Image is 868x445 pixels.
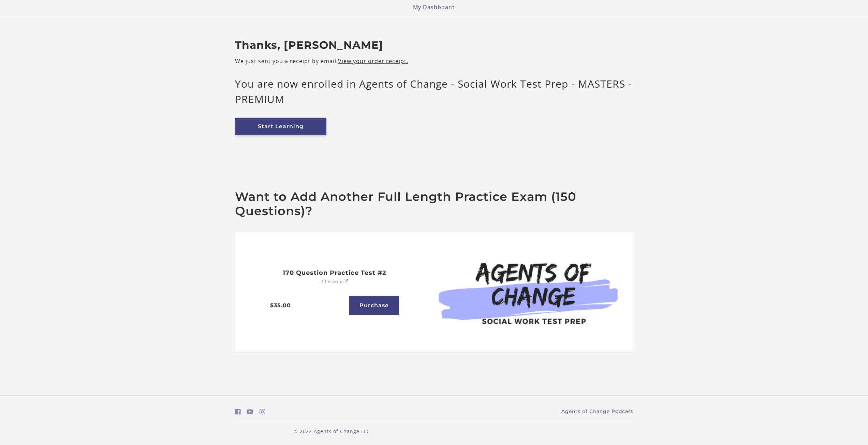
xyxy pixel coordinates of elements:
[235,76,633,107] p: You are now enrolled in Agents of Change - Social Work Test Prep - MASTERS - PREMIUM
[343,280,348,284] i: Open in a new window
[260,409,265,415] i: https://www.instagram.com/agentsofchangeprep/ (Open in a new window)
[247,409,253,415] i: https://www.youtube.com/c/AgentsofChangeTestPrepbyMeaganMitchell (Open in a new window)
[235,39,633,52] h2: Thanks, [PERSON_NAME]
[235,407,241,417] a: https://www.facebook.com/groups/aswbtestprep (Open in a new window)
[235,428,429,435] p: © 2022 Agents of Change LLC
[338,57,408,65] a: View your order receipt.
[247,407,253,417] a: https://www.youtube.com/c/AgentsofChangeTestPrepbyMeaganMitchell (Open in a new window)
[260,407,265,417] a: https://www.instagram.com/agentsofchangeprep/ (Open in a new window)
[235,118,326,135] a: Start Learning
[270,302,347,309] h3: $35.00
[349,296,399,315] a: Purchase
[561,408,633,415] a: Agents of Change Podcast
[235,409,241,415] i: https://www.facebook.com/groups/aswbtestprep (Open in a new window)
[321,279,348,284] p: 4 Lessons
[235,57,633,65] p: We just sent you a receipt by email.
[265,263,404,279] a: 170 Question Practice Test #2 4 LessonsOpen in a new window
[413,3,455,11] a: My Dashboard
[265,269,404,277] h2: 170 Question Practice Test #2
[434,232,633,352] a: 170 Question Practice Test #2 (Open in a new window)
[235,190,633,218] h2: Want to Add Another Full Length Practice Exam (150 Questions)?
